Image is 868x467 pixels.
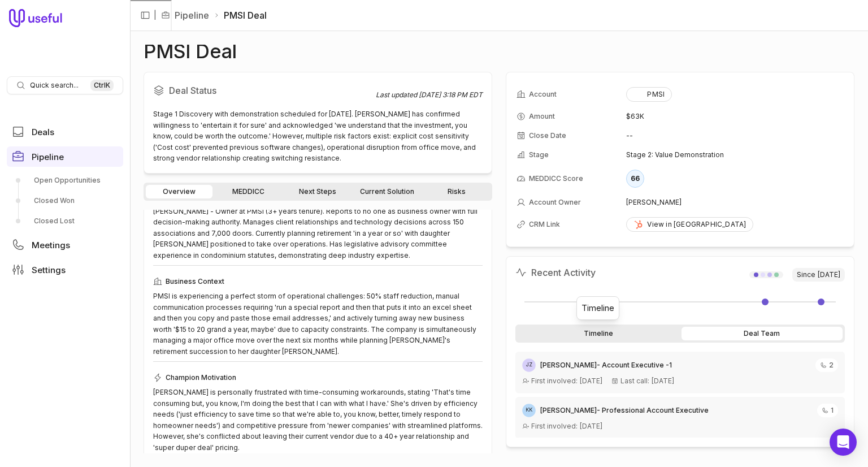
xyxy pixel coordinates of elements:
[215,185,281,198] a: MEDDICC
[7,260,123,280] a: Settings
[626,127,844,145] td: --
[7,212,123,230] a: Closed Lost
[633,90,665,99] div: PMSI
[146,185,212,198] a: Overview
[529,220,560,229] span: CRM Link
[144,45,237,58] h1: PMSI Deal
[652,377,674,386] time: [DATE]
[353,185,421,198] a: Current Solution
[32,128,54,136] span: Deals
[153,206,483,261] div: [PERSON_NAME] - Owner at PMSI (3+ years tenure). Reports to no one as business owner with full de...
[153,109,483,164] div: Stage 1 Discovery with demonstration scheduled for [DATE]. [PERSON_NAME] has confirmed willingnes...
[32,266,66,274] span: Settings
[529,112,555,121] span: Amount
[153,387,483,453] div: [PERSON_NAME] is personally frustrated with time-consuming workarounds, stating 'That's time cons...
[529,131,566,140] span: Close Date
[153,291,483,357] div: PMSI is experiencing a perfect storm of operational challenges: 50% staff reduction, manual commu...
[7,171,123,230] div: Pipeline submenu
[626,170,644,188] div: 66
[626,193,844,211] td: [PERSON_NAME]
[829,361,834,370] span: 2
[7,192,123,210] a: Closed Won
[7,235,123,255] a: Meetings
[633,220,746,229] div: View in [GEOGRAPHIC_DATA]
[7,146,123,167] a: Pipeline
[7,171,123,189] a: Open Opportunities
[531,377,578,386] span: First involved:
[90,80,114,91] kbd: Ctrl K
[515,266,596,279] h2: Recent Activity
[626,217,753,232] a: View in [GEOGRAPHIC_DATA]
[580,377,602,386] time: [DATE]
[581,301,614,315] div: Timeline
[529,90,557,99] span: Account
[153,371,483,384] div: Champion Motivation
[526,361,532,367] text: JZ
[32,153,64,161] span: Pipeline
[536,406,709,415] a: [PERSON_NAME] - Professional Account Executive
[153,81,376,100] h2: Deal Status
[419,90,483,99] time: [DATE] 3:18 PM EDT
[682,327,843,340] div: Deal Team
[32,241,70,249] span: Meetings
[529,150,549,159] span: Stage
[518,327,679,340] div: Timeline
[423,185,490,198] a: Risks
[531,422,578,431] span: First involved:
[154,8,157,22] span: |
[137,7,154,24] button: Collapse sidebar
[792,268,845,282] span: Since
[529,198,581,207] span: Account Owner
[30,81,79,90] span: Quick search...
[536,361,672,370] a: [PERSON_NAME] - Account Executive -1
[214,8,267,22] li: PMSI Deal
[7,122,123,142] a: Deals
[818,270,840,279] time: [DATE]
[626,87,672,102] button: PMSI
[175,8,209,22] a: Pipeline
[620,377,649,386] span: Last call:
[580,422,602,431] time: [DATE]
[830,429,857,456] div: Open Intercom Messenger
[626,146,844,164] td: Stage 2: Value Demonstration
[153,275,483,288] div: Business Context
[284,185,351,198] a: Next Steps
[526,407,533,413] text: KK
[831,406,834,415] span: 1
[376,90,483,100] div: Last updated
[529,174,583,183] span: MEDDICC Score
[626,107,844,126] td: $63K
